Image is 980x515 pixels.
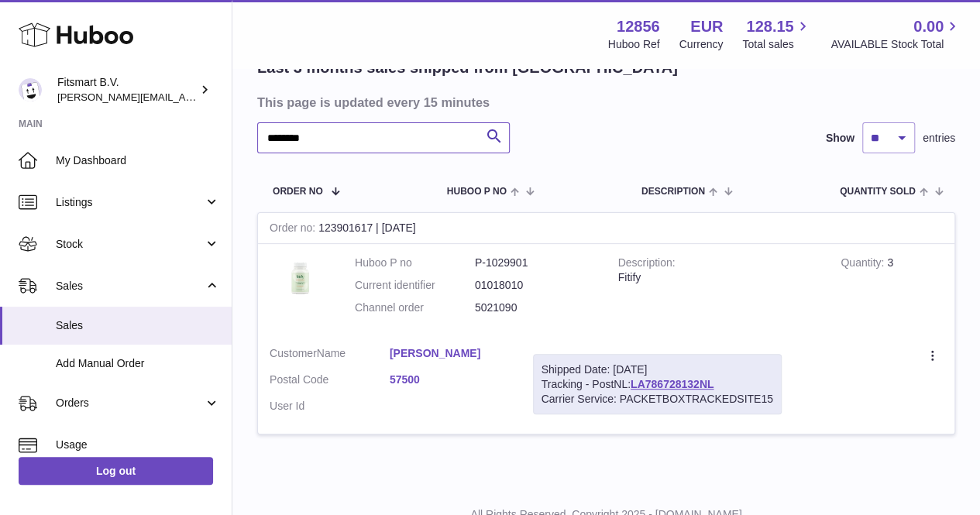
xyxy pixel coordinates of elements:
[56,153,220,168] span: My Dashboard
[542,362,773,377] div: Shipped Date: [DATE]
[475,256,595,270] dd: P-1029901
[742,16,811,52] a: 128.15 Total sales
[390,373,510,387] a: 57500
[826,131,854,146] label: Show
[475,278,595,293] dd: 01018010
[19,457,213,485] a: Log out
[56,396,204,410] span: Orders
[608,37,660,52] div: Huboo Ref
[641,187,705,197] span: Description
[746,16,793,37] span: 128.15
[355,300,475,315] dt: Channel order
[56,279,204,294] span: Sales
[270,399,390,414] dt: User Id
[257,94,951,111] h3: This page is updated every 15 minutes
[913,16,944,37] span: 0.00
[631,378,714,390] a: LA786728132NL
[56,318,220,333] span: Sales
[56,195,204,210] span: Listings
[355,256,475,270] dt: Huboo P no
[533,354,782,415] div: Tracking - PostNL:
[270,256,332,300] img: 128561739542540.png
[475,300,595,315] dd: 5021090
[270,373,390,391] dt: Postal Code
[679,37,724,52] div: Currency
[355,278,475,293] dt: Current identifier
[273,187,323,197] span: Order No
[270,221,318,238] strong: Order no
[742,37,811,52] span: Total sales
[830,16,961,52] a: 0.00 AVAILABLE Stock Total
[258,213,954,244] div: 123901617 | [DATE]
[56,356,220,371] span: Add Manual Order
[618,256,676,273] strong: Description
[841,256,887,273] strong: Quantity
[830,37,961,52] span: AVAILABLE Stock Total
[56,438,220,452] span: Usage
[923,131,955,146] span: entries
[270,347,317,359] span: Customer
[56,237,204,252] span: Stock
[57,91,311,103] span: [PERSON_NAME][EMAIL_ADDRESS][DOMAIN_NAME]
[390,346,510,361] a: [PERSON_NAME]
[447,187,507,197] span: Huboo P no
[840,187,916,197] span: Quantity Sold
[829,244,954,335] td: 3
[270,346,390,365] dt: Name
[618,270,818,285] div: Fitify
[617,16,660,37] strong: 12856
[542,392,773,407] div: Carrier Service: PACKETBOXTRACKEDSITE15
[690,16,723,37] strong: EUR
[57,75,197,105] div: Fitsmart B.V.
[19,78,42,101] img: jonathan@leaderoo.com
